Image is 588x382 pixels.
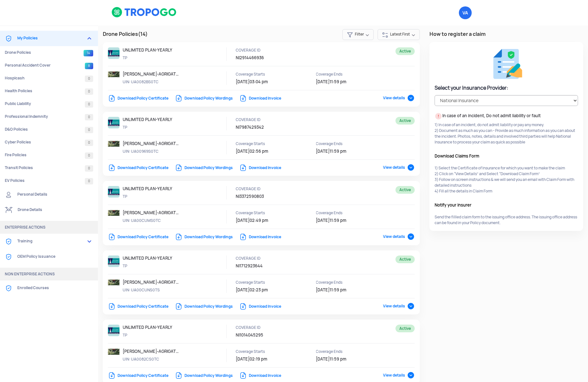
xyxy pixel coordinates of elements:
[383,165,415,170] span: View details
[239,96,281,101] a: Download Invoice
[435,112,442,120] img: ic_alert.svg
[236,47,293,53] p: COVERAGE ID
[236,287,249,293] span: [DATE]
[316,71,374,77] p: Coverage Ends
[459,6,472,19] span: Vetrivel Arumugam
[236,332,303,338] p: NI1014045295
[123,263,180,269] p: TP
[175,96,233,101] a: Download Policy Wordings
[316,149,330,154] span: [DATE]
[236,125,303,130] p: NI7987429342
[236,79,293,85] p: 19/8/2025 03:04 pm
[489,47,523,81] img: ic_fill_claim_form%201.png
[108,234,168,240] a: Download Policy Certificate
[123,332,180,338] p: TP
[108,71,119,77] img: DH-AGRIGATOR-E10.jpeg
[236,349,293,354] p: Coverage Starts
[435,112,578,120] p: In case of an incident, Do not admit liability or fault
[316,349,374,354] p: Coverage Ends
[85,101,93,108] span: 0
[5,238,12,245] img: ic_Coverages.svg
[108,141,119,147] img: DH-AGRIGATOR-E10.jpeg
[86,238,93,245] img: expand_more.png
[435,202,560,209] span: Notify your insurer
[123,79,180,85] p: UA0082BS0TC
[330,356,347,362] span: 11:59 pm
[396,117,415,125] span: Active
[108,96,168,101] a: Download Policy Certificate
[316,218,374,224] p: 18/8/2026 11:59 pm
[123,325,180,330] p: UNLIMITED PLAN-YEARLY
[123,256,180,261] p: UNLIMITED PLAN-YEARLY
[84,50,93,56] span: 14
[378,29,420,40] span: Latest First
[85,140,93,146] span: 0
[5,206,13,214] img: ic_Drone%20details.svg
[108,373,168,378] a: Download Policy Certificate
[249,79,268,85] span: 03:04 pm
[236,325,293,330] p: COVERAGE ID
[316,280,374,285] p: Coverage Ends
[236,194,303,199] p: NI3372590803
[123,55,180,61] p: TP
[85,178,93,184] span: 0
[396,186,415,194] span: Active
[435,84,578,92] h4: Select your Insurance Provider:
[175,304,233,309] a: Download Policy Wordings
[236,141,293,147] p: Coverage Starts
[123,349,180,354] p: Dhaksha DH-AGRIGATOR-E10
[123,280,180,285] p: Dhaksha DH-AGRIGATOR-E10
[435,153,560,160] span: Download Claims Form
[316,79,374,85] p: 18/8/2026 11:59 pm
[108,325,119,336] img: ic_nationallogo.png
[383,373,415,378] span: View details
[236,263,303,269] p: NI1712923644
[239,165,281,170] a: Download Invoice
[123,47,180,53] p: UNLIMITED PLAN-YEARLY
[330,149,347,154] span: 11:59 pm
[236,218,293,224] p: 19/8/2025 02:49 pm
[108,210,119,216] img: DH-AGRIGATOR-E10.jpeg
[236,287,293,293] p: 19/8/2025 02:23 pm
[85,63,93,69] span: 8
[249,149,268,154] span: 02:56 pm
[239,373,281,378] a: Download Invoice
[85,88,93,95] span: 0
[330,79,347,85] span: 11:59 pm
[236,256,293,261] p: COVERAGE ID
[435,165,578,194] p: 1) Select the Certificate of Insurance for which you want to make the claim 2) Click on “View Det...
[123,125,180,130] p: TP
[316,356,330,362] span: [DATE]
[383,95,415,101] span: View details
[383,304,415,309] span: View details
[123,71,180,77] p: Dhaksha DH-AGRIGATOR-E10
[236,280,293,285] p: Coverage Starts
[123,218,180,224] p: UA00CUMS0TC
[236,149,293,154] p: 19/8/2025 02:56 pm
[236,79,249,85] span: [DATE]
[5,35,12,42] img: ic_Coverages.svg
[175,165,233,170] a: Download Policy Wordings
[108,256,119,267] img: ic_nationallogo.png
[435,214,578,226] p: Send the fillled claim form to the issuing office address. The issuing office address can be foun...
[396,47,415,55] span: Active
[123,141,180,147] p: Dhaksha DH-AGRIGATOR-E10
[123,117,180,123] p: UNLIMITED PLAN-YEARLY
[316,79,330,85] span: [DATE]
[5,284,12,292] img: ic_Coverages.svg
[435,122,578,145] p: 1) In case of an incident, do not admit liability or pay any money. 2) Document as much as you ca...
[108,186,119,198] img: ic_nationallogo.png
[316,218,330,223] span: [DATE]
[249,287,268,293] span: 02:23 pm
[123,194,180,199] p: TP
[108,349,119,354] img: DH-AGRIGATOR-E10.jpeg
[5,191,12,199] img: ic_Personal%20details.svg
[108,280,119,285] img: DH-AGRIGATOR-E10.jpeg
[236,186,293,192] p: COVERAGE ID
[123,186,180,192] p: UNLIMITED PLAN-YEARLY
[85,76,93,82] span: 0
[396,256,415,263] span: Active
[103,30,420,38] h3: Drone Policies (14)
[108,117,119,128] img: ic_nationallogo.png
[175,373,233,378] a: Download Policy Wordings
